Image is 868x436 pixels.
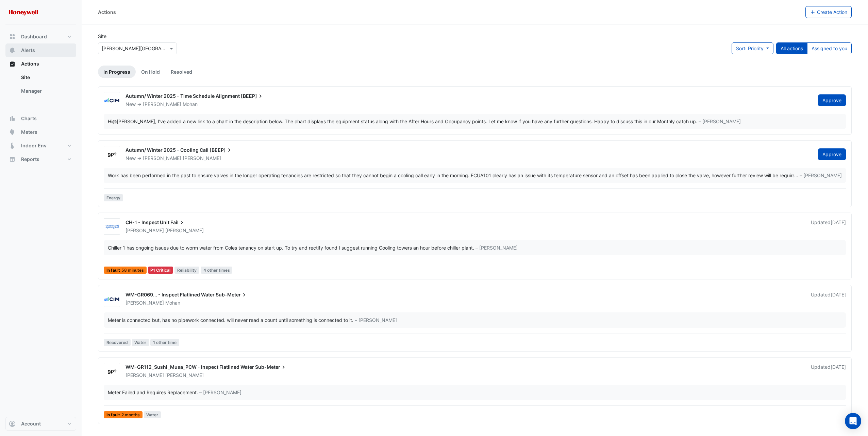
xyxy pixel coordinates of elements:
span: Autumn/ Winter 2025 - Time Schedule Alignment [126,93,240,99]
span: 2 months [121,413,140,417]
span: Approve [822,151,841,157]
span: [PERSON_NAME] [126,372,164,378]
span: Recovered [104,339,131,346]
div: Updated [811,364,846,379]
span: Indoor Env [21,142,47,149]
span: 4 other times [201,267,233,274]
button: Actions [5,57,76,71]
app-icon: Dashboard [9,33,16,40]
app-icon: Reports [9,156,16,163]
button: Alerts [5,43,76,57]
img: GPT Retail [104,151,120,158]
span: Fri 04-Jul-2025 07:47 AEST [831,364,846,370]
span: Sub-Meter [216,291,248,298]
span: Energy [104,194,123,201]
button: Dashboard [5,30,76,43]
button: Create Action [805,6,852,18]
img: CIM [104,296,120,303]
span: stewart.lindon@honeywell.com [Honeywell] [112,119,155,124]
span: Sort: Priority [736,46,764,51]
button: Sort: Priority [732,42,773,54]
button: Meters [5,125,76,139]
span: – [PERSON_NAME] [475,244,518,251]
span: [PERSON_NAME] [126,228,164,233]
app-icon: Actions [9,60,16,67]
span: Water [144,411,161,418]
span: Thu 31-Jul-2025 08:07 AEST [831,219,846,225]
div: Open Intercom Messenger [845,413,861,429]
div: … [108,172,842,179]
button: Account [5,417,76,431]
span: Fail [170,219,185,226]
span: Reliability [174,267,199,274]
button: All actions [776,42,807,54]
div: Hi , I've added a new link to a chart in the description below. The chart displays the equipment ... [108,118,697,125]
span: [PERSON_NAME] [143,155,181,161]
label: Site [98,33,106,40]
span: In fault [104,267,147,274]
span: [PERSON_NAME] [126,300,164,306]
button: Approve [818,148,846,160]
span: New [126,101,136,107]
span: WM-GR112_Sushi_Musa_PCW - Inspect Flatlined Water [126,364,254,370]
span: Mohan [165,299,180,306]
span: Mohan [183,101,198,108]
button: Charts [5,112,76,125]
a: On Hold [136,66,165,78]
span: Sub-Meter [255,364,287,370]
img: Company Logo [8,5,39,19]
span: Approve [822,97,841,103]
span: [PERSON_NAME] [183,155,221,162]
div: P1 Critical [148,267,173,274]
span: 1 other time [150,339,179,346]
app-icon: Charts [9,115,16,122]
img: Grosvenor Engineering [104,223,120,230]
span: -> [137,101,141,107]
span: Mon 28-Jul-2025 10:37 AEST [831,292,846,297]
span: Meters [21,129,37,135]
a: Manager [16,84,76,98]
span: Account [21,420,41,427]
span: New [126,155,136,161]
app-icon: Meters [9,129,16,135]
span: [PERSON_NAME] [165,227,204,234]
div: Meter is connected but, has no pipework connected. will never read a count until something is con... [108,316,353,324]
span: In fault [104,411,143,418]
span: Create Action [817,9,847,15]
span: Autumn/ Winter 2025 - Cooling Call [126,147,208,153]
span: Actions [21,60,39,67]
span: Charts [21,115,37,122]
span: [BEEP] [210,147,233,153]
span: WM-GR069... - Inspect Flatlined Water [126,292,215,297]
button: Assigned to you [807,42,852,54]
app-icon: Alerts [9,47,16,54]
div: Actions [98,8,116,16]
div: Meter Failed and Requires Replacement. [108,389,198,396]
span: [PERSON_NAME] [165,372,204,379]
span: Water [132,339,149,346]
div: Actions [5,71,76,101]
button: Indoor Env [5,139,76,152]
span: – [PERSON_NAME] [199,389,241,396]
span: 58 minutes [121,268,144,272]
span: [PERSON_NAME] [143,101,181,107]
span: Alerts [21,47,35,54]
span: CH-1 - Inspect Unit [126,219,169,225]
img: CIM [104,97,120,104]
span: Reports [21,156,39,163]
img: GPT Retail [104,368,120,375]
span: -> [137,155,141,161]
span: – [PERSON_NAME] [800,172,842,179]
span: – [PERSON_NAME] [699,118,741,125]
div: Updated [811,219,846,234]
a: Resolved [165,66,198,78]
a: Site [16,71,76,84]
a: In Progress [98,66,136,78]
span: – [PERSON_NAME] [355,316,397,324]
div: Work has been performed in the past to ensure valves in the longer operating tenancies are restri... [108,172,794,179]
div: Chiller 1 has ongoing issues due to worm water from Coles tenancy on start up. To try and rectify... [108,244,474,251]
span: [BEEP] [241,93,264,99]
button: Reports [5,152,76,166]
button: Approve [818,94,846,106]
span: Dashboard [21,33,47,40]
